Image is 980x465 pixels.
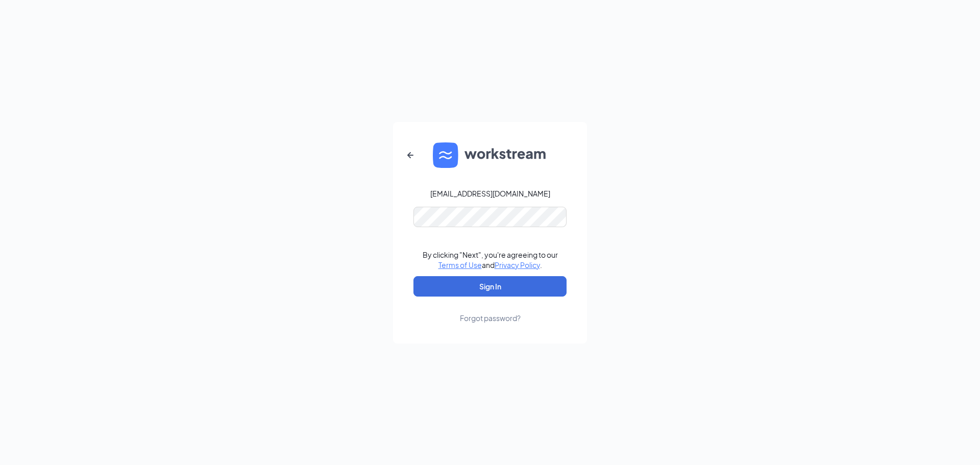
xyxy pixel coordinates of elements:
[460,297,521,323] a: Forgot password?
[404,149,416,161] svg: ArrowLeftNew
[433,142,547,168] img: WS logo and Workstream text
[460,313,521,323] div: Forgot password?
[423,250,558,270] div: By clicking "Next", you're agreeing to our and .
[398,143,423,167] button: ArrowLeftNew
[413,276,567,297] button: Sign In
[438,260,482,270] a: Terms of Use
[430,188,550,199] div: [EMAIL_ADDRESS][DOMAIN_NAME]
[495,260,540,270] a: Privacy Policy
